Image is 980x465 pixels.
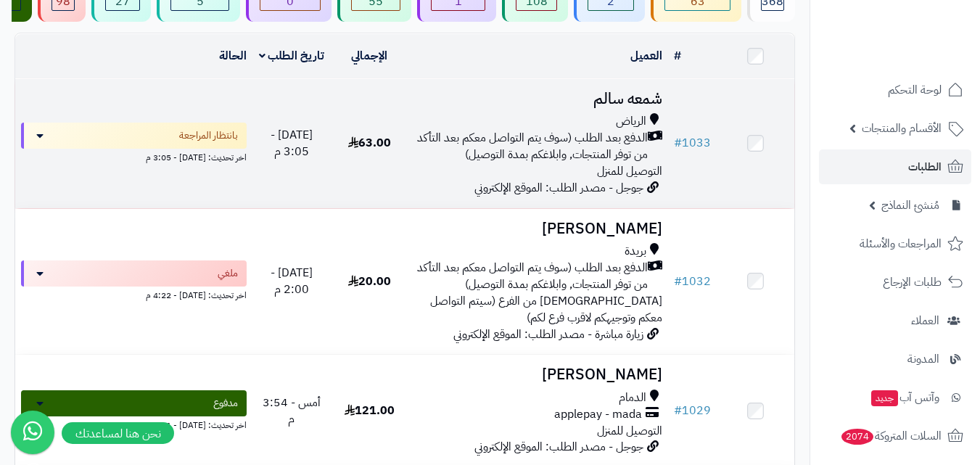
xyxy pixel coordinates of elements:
a: المراجعات والأسئلة [819,226,971,261]
a: السلات المتروكة2074 [819,419,971,453]
span: الدفع بعد الطلب (سوف يتم التواصل معكم بعد التأكد من توفر المنتجات, وابلاغكم بمدة التوصيل) [414,260,648,293]
a: العملاء [819,303,971,338]
span: ملغي [218,266,238,281]
span: وآتس آب [870,387,939,408]
span: [DATE] - 3:05 م [271,126,313,160]
span: لوحة التحكم [888,80,942,100]
span: [DEMOGRAPHIC_DATA] من الفرع (سيتم التواصل معكم وتوجيهكم لاقرب فرع لكم) [430,292,662,326]
span: التوصيل للمنزل [597,422,662,440]
span: طلبات الإرجاع [883,272,942,292]
h3: [PERSON_NAME] [414,366,662,383]
a: طلبات الإرجاع [819,265,971,300]
a: #1032 [674,273,711,290]
span: # [674,134,682,152]
span: جوجل - مصدر الطلب: الموقع الإلكتروني [474,438,643,456]
a: المدونة [819,342,971,376]
span: جديد [871,390,898,406]
span: العملاء [911,310,939,331]
a: #1029 [674,402,711,419]
h3: [PERSON_NAME] [414,221,662,237]
h3: شمعه سالم [414,91,662,107]
span: مُنشئ النماذج [881,195,939,215]
a: # [674,47,681,65]
span: 63.00 [348,134,391,152]
span: المدونة [907,349,939,369]
span: 121.00 [345,402,395,419]
span: # [674,273,682,290]
span: applepay - mada [554,406,642,423]
a: الحالة [219,47,247,65]
img: logo-2.png [881,39,966,70]
a: تاريخ الطلب [259,47,325,65]
span: الرياض [616,113,646,130]
span: [DATE] - 2:00 م [271,264,313,298]
span: زيارة مباشرة - مصدر الطلب: الموقع الإلكتروني [453,326,643,343]
span: بانتظار المراجعة [179,128,238,143]
span: مدفوع [213,396,238,411]
span: التوصيل للمنزل [597,162,662,180]
a: #1033 [674,134,711,152]
span: 2074 [841,429,873,445]
span: جوجل - مصدر الطلب: الموقع الإلكتروني [474,179,643,197]
a: العميل [630,47,662,65]
a: الإجمالي [351,47,387,65]
span: أمس - 3:54 م [263,394,321,428]
a: الطلبات [819,149,971,184]
a: وآتس آبجديد [819,380,971,415]
span: بريدة [625,243,646,260]
div: اخر تحديث: [DATE] - 3:05 م [21,149,247,164]
span: المراجعات والأسئلة [860,234,942,254]
span: الطلبات [908,157,942,177]
span: # [674,402,682,419]
div: اخر تحديث: [DATE] - 4:22 م [21,287,247,302]
span: الدمام [619,390,646,406]
div: اخر تحديث: [DATE] - 2:31 م [21,416,247,432]
a: لوحة التحكم [819,73,971,107]
span: الدفع بعد الطلب (سوف يتم التواصل معكم بعد التأكد من توفر المنتجات, وابلاغكم بمدة التوصيل) [414,130,648,163]
span: الأقسام والمنتجات [862,118,942,139]
span: السلات المتروكة [840,426,942,446]
span: 20.00 [348,273,391,290]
